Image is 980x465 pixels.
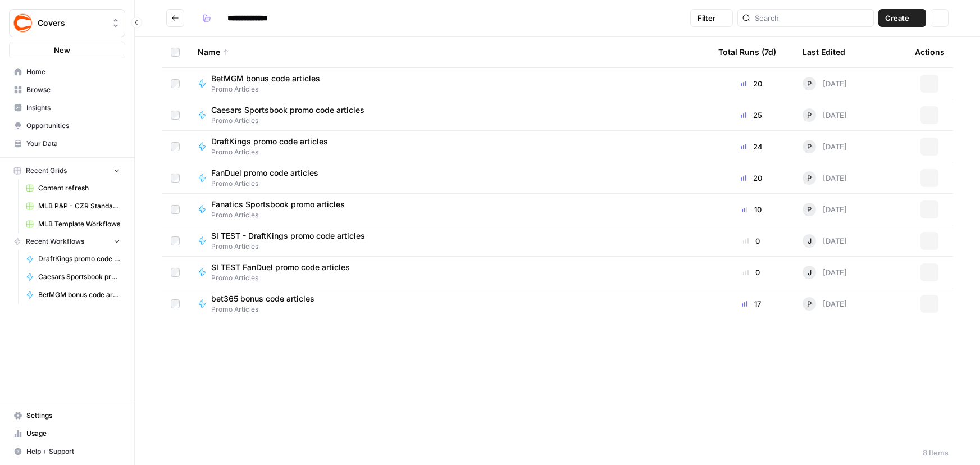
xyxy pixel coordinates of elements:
div: [DATE] [803,108,847,122]
div: 8 Items [923,447,949,458]
a: Your Data [9,135,125,153]
a: SI TEST - DraftKings promo code articlesPromo Articles [198,230,700,252]
a: FanDuel promo code articlesPromo Articles [198,167,700,189]
a: Insights [9,99,125,117]
a: Settings [9,407,125,425]
span: Create [885,12,909,24]
span: Usage [26,428,120,439]
div: 17 [718,298,785,309]
span: BetMGM bonus code articles [38,290,120,300]
span: New [54,44,70,56]
a: DraftKings promo code articles [21,250,125,268]
span: Promo Articles [211,304,323,314]
a: Caesars Sportsbook promo code articles [21,268,125,286]
span: P [807,298,812,309]
a: Browse [9,81,125,99]
span: Fanatics Sportsbook promo articles [211,199,345,210]
div: Total Runs (7d) [718,37,776,67]
a: Caesars Sportsbook promo code articlesPromo Articles [198,104,700,126]
a: BetMGM bonus code articlesPromo Articles [198,73,700,94]
img: Covers Logo [13,13,33,33]
button: Go back [166,9,184,27]
a: Usage [9,425,125,443]
div: 20 [718,172,785,184]
span: SI TEST - DraftKings promo code articles [211,230,365,241]
div: Actions [915,37,945,67]
div: 0 [718,235,785,247]
span: DraftKings promo code articles [38,254,120,264]
span: Promo Articles [211,210,354,220]
span: Recent Grids [26,166,67,176]
a: BetMGM bonus code articles [21,286,125,304]
a: MLB P&P - CZR Standard (Production) Grid [21,197,125,215]
button: Workspace: Covers [9,9,125,37]
span: P [807,172,812,184]
span: Promo Articles [211,179,327,189]
a: DraftKings promo code articlesPromo Articles [198,136,700,157]
button: Create [878,9,926,27]
span: P [807,204,812,215]
span: Home [26,67,120,77]
div: 25 [718,110,785,121]
span: Covers [38,17,106,29]
span: P [807,141,812,152]
span: Caesars Sportsbook promo code articles [38,272,120,282]
div: 0 [718,267,785,278]
span: J [808,235,812,247]
a: Opportunities [9,117,125,135]
div: [DATE] [803,140,847,153]
span: Filter [698,12,715,24]
span: BetMGM bonus code articles [211,73,320,84]
button: Filter [690,9,733,27]
span: Your Data [26,139,120,149]
input: Search [755,12,869,24]
span: MLB P&P - CZR Standard (Production) Grid [38,201,120,211]
div: 20 [718,78,785,89]
div: [DATE] [803,297,847,311]
div: 10 [718,204,785,215]
button: Recent Workflows [9,233,125,250]
span: Content refresh [38,183,120,193]
span: bet365 bonus code articles [211,293,314,304]
span: Promo Articles [211,241,374,252]
span: J [808,267,812,278]
span: DraftKings promo code articles [211,136,328,147]
div: Name [198,37,700,67]
span: SI TEST FanDuel promo code articles [211,262,350,273]
span: Opportunities [26,121,120,131]
a: SI TEST FanDuel promo code articlesPromo Articles [198,262,700,283]
span: Settings [26,411,120,421]
button: Help + Support [9,443,125,461]
div: [DATE] [803,203,847,216]
div: Last Edited [803,37,845,67]
a: bet365 bonus code articlesPromo Articles [198,293,700,314]
a: Home [9,63,125,81]
div: [DATE] [803,266,847,279]
div: [DATE] [803,234,847,248]
span: Help + Support [26,446,120,457]
a: Content refresh [21,179,125,197]
span: Promo Articles [211,116,373,126]
button: New [9,42,125,58]
span: Browse [26,85,120,95]
a: Fanatics Sportsbook promo articlesPromo Articles [198,199,700,220]
span: Promo Articles [211,273,359,283]
span: P [807,110,812,121]
a: MLB Template Workflows [21,215,125,233]
span: MLB Template Workflows [38,219,120,229]
span: Insights [26,103,120,113]
span: Promo Articles [211,147,337,157]
div: [DATE] [803,171,847,185]
span: FanDuel promo code articles [211,167,318,179]
span: P [807,78,812,89]
button: Recent Grids [9,162,125,179]
span: Promo Articles [211,84,329,94]
span: Caesars Sportsbook promo code articles [211,104,364,116]
div: 24 [718,141,785,152]
span: Recent Workflows [26,236,84,247]
div: [DATE] [803,77,847,90]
